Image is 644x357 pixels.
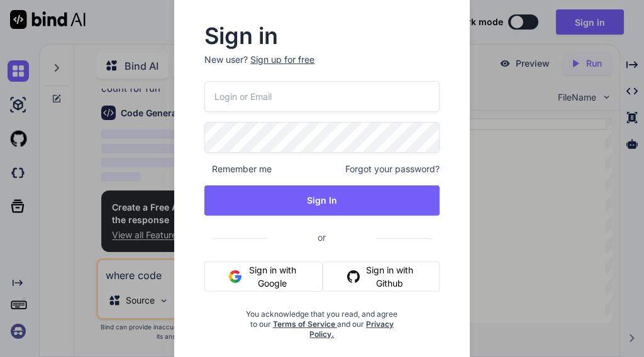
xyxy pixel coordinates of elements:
[267,222,376,253] span: or
[204,163,272,175] span: Remember me
[347,270,360,283] img: github
[345,163,440,175] span: Forgot your password?
[204,81,439,112] input: Login or Email
[229,270,241,283] img: google
[273,319,337,329] a: Terms of Service
[309,319,394,339] a: Privacy Policy.
[204,185,439,216] button: Sign In
[323,261,439,292] button: Sign in with Github
[204,53,439,81] p: New user?
[204,26,439,46] h2: Sign in
[244,302,401,339] div: You acknowledge that you read, and agree to our and our
[204,261,323,292] button: Sign in with Google
[250,53,314,66] div: Sign up for free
